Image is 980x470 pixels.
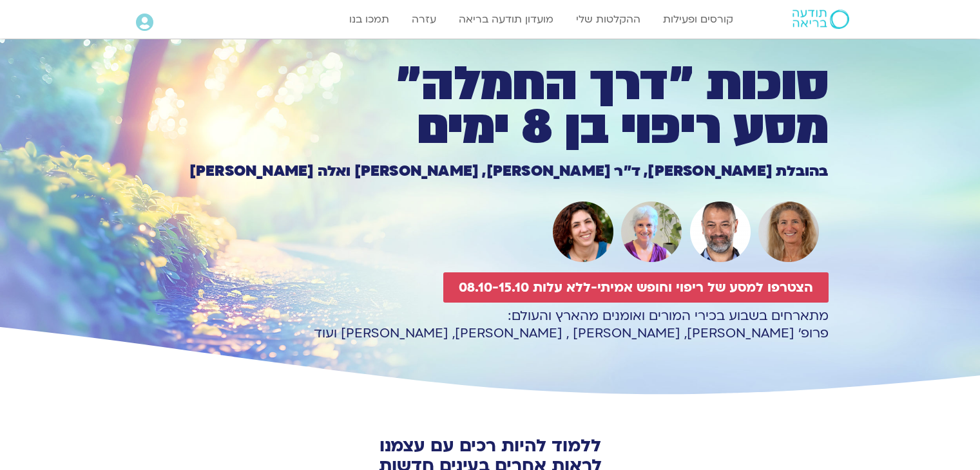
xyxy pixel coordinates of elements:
[452,7,560,32] a: מועדון תודעה בריאה
[443,272,829,303] a: הצטרפו למסע של ריפוי וחופש אמיתי-ללא עלות 08.10-15.10
[793,10,849,29] img: תודעה בריאה
[459,280,813,295] span: הצטרפו למסע של ריפוי וחופש אמיתי-ללא עלות 08.10-15.10
[405,7,443,32] a: עזרה
[152,307,829,342] p: מתארחים בשבוע בכירי המורים ואומנים מהארץ והעולם: פרופ׳ [PERSON_NAME], [PERSON_NAME] , [PERSON_NAM...
[343,7,396,32] a: תמכו בנו
[570,7,647,32] a: ההקלטות שלי
[152,164,829,178] h1: בהובלת [PERSON_NAME], ד״ר [PERSON_NAME], [PERSON_NAME] ואלה [PERSON_NAME]
[657,7,740,32] a: קורסים ופעילות
[152,62,829,150] h1: סוכות ״דרך החמלה״ מסע ריפוי בן 8 ימים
